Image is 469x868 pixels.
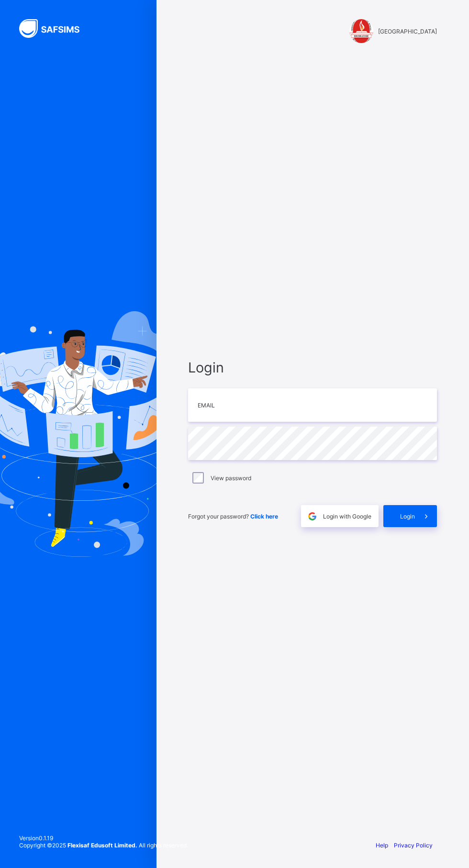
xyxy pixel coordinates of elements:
a: Click here [250,513,278,520]
span: Login with Google [323,513,371,520]
a: Help [376,842,388,849]
span: Login [400,513,415,520]
span: Forgot your password? [188,513,278,520]
span: Copyright © 2025 All rights reserved. [19,842,188,849]
img: google.396cfc9801f0270233282035f929180a.svg [307,511,318,522]
span: [GEOGRAPHIC_DATA] [378,28,437,35]
a: Privacy Policy [394,842,433,849]
span: Version 0.1.19 [19,834,188,842]
strong: Flexisaf Edusoft Limited. [67,842,137,849]
img: SAFSIMS Logo [19,19,91,38]
label: View password [211,474,251,482]
span: Login [188,359,437,376]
